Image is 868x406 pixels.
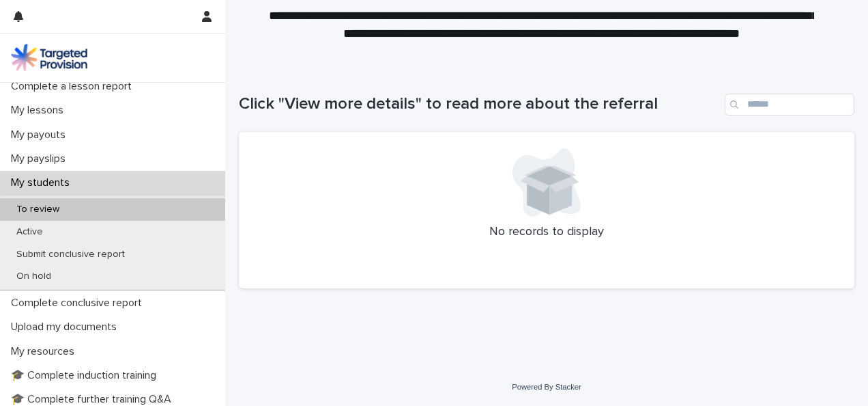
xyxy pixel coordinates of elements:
[239,94,719,114] h1: Click "View more details" to read more about the referral
[5,249,136,260] p: Submit conclusive report
[5,345,85,358] p: My resources
[5,393,182,406] p: 🎓 Complete further training Q&A
[5,152,76,165] p: My payslips
[5,80,143,93] p: Complete a lesson report
[5,128,76,141] p: My payouts
[5,104,74,117] p: My lessons
[5,321,128,334] p: Upload my documents
[725,94,854,116] input: Search
[5,176,81,189] p: My students
[11,44,87,71] img: M5nRWzHhSzIhMunXDL62
[5,226,54,238] p: Active
[5,297,153,310] p: Complete conclusive report
[5,204,70,215] p: To review
[5,271,62,282] p: On hold
[512,383,581,391] a: Powered By Stacker
[5,369,167,382] p: 🎓 Complete induction training
[255,225,838,240] p: No records to display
